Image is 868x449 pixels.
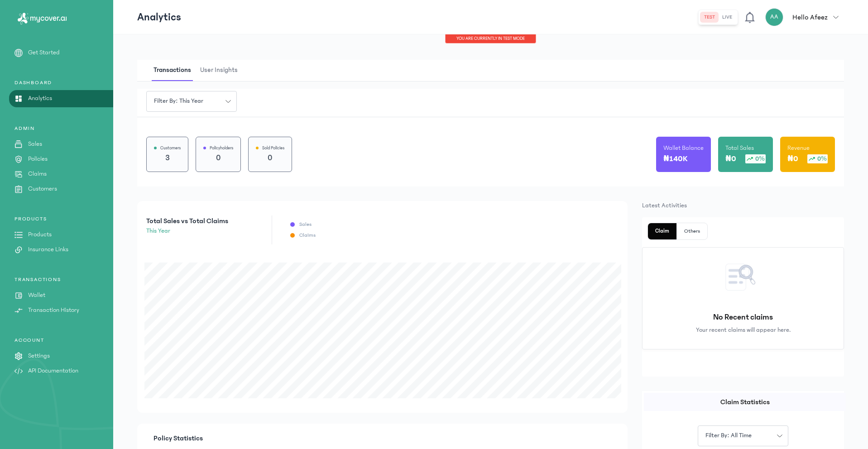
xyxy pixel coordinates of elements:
p: Hello Afeez [792,12,828,23]
p: Analytics [137,10,181,24]
p: Revenue [787,143,810,153]
p: Total Sales [725,143,754,153]
p: Get Started [28,48,60,57]
p: Total Sales vs Total Claims [146,215,228,226]
p: Claim Statistics [644,396,846,407]
div: AA [765,8,783,26]
p: Claims [28,169,47,179]
p: Settings [28,351,50,361]
button: AAHello Afeez [765,8,844,26]
button: Filter by: this year [146,91,237,112]
p: ₦0 [725,153,736,165]
button: User Insights [198,60,245,81]
p: Wallet [28,291,45,300]
button: live [719,12,736,23]
p: Sales [299,221,312,228]
span: Filter by: this year [149,96,209,106]
p: No Recent claims [713,311,773,324]
p: Customers [28,184,57,194]
p: Customers [160,144,181,152]
p: Insurance Links [28,245,68,254]
p: Products [28,230,52,239]
div: 0% [745,154,766,163]
span: User Insights [198,60,240,81]
p: Sold Policies [262,144,284,152]
p: Latest Activities [642,201,844,210]
p: ₦0 [787,153,798,165]
div: 0% [807,154,828,163]
p: this year [146,226,228,236]
p: Claims [299,232,316,239]
div: You are currently in TEST MODE [445,34,536,43]
p: 3 [154,152,181,164]
p: Wallet Balance [663,143,704,153]
span: Transactions [152,60,193,81]
p: Your recent claims will appear here. [696,325,791,334]
p: ₦140K [663,153,687,165]
p: Transaction History [28,306,79,315]
p: 0 [256,152,284,164]
button: Filter by: all time [698,425,788,446]
span: Filter by: all time [700,431,757,440]
button: Claim [648,223,677,239]
p: Policies [28,154,48,164]
p: Policyholders [210,144,233,152]
p: Analytics [28,94,52,103]
p: Sales [28,139,42,149]
p: 0 [203,152,233,164]
p: API Documentation [28,366,78,376]
button: Others [677,223,707,239]
button: Transactions [152,60,198,81]
button: test [700,12,719,23]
